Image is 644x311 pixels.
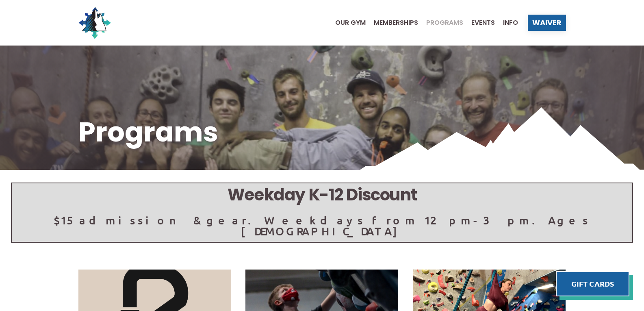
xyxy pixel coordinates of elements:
span: Events [471,20,495,26]
span: Memberships [374,20,418,26]
a: Programs [418,20,463,26]
img: North Wall Logo [78,7,111,39]
a: Events [463,20,495,26]
p: $15 admission & gear. Weekdays from 12pm-3pm. Ages [DEMOGRAPHIC_DATA] [12,215,632,237]
a: Our Gym [327,20,366,26]
span: Waiver [532,19,562,26]
a: Memberships [366,20,418,26]
span: Info [503,20,518,26]
span: Programs [426,20,463,26]
h5: Weekday K-12 Discount [12,183,632,207]
span: Our Gym [335,20,366,26]
a: Waiver [528,15,566,31]
a: Info [495,20,518,26]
